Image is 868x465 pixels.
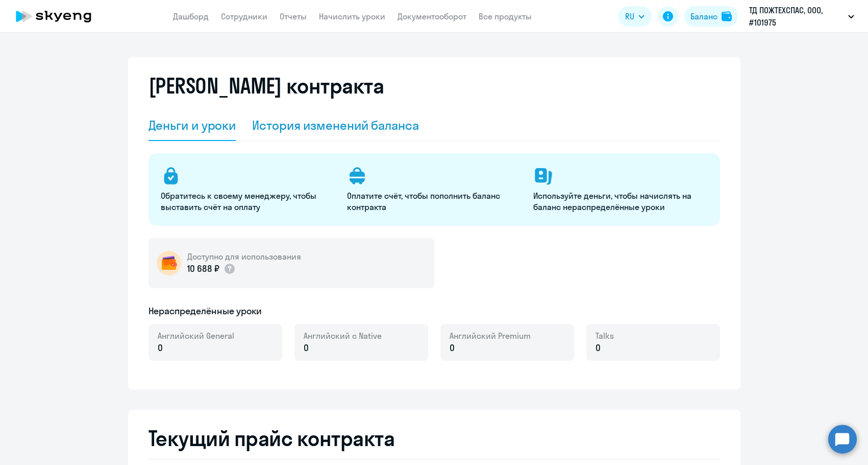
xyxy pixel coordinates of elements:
[158,341,163,355] span: 0
[722,11,732,21] img: balance
[450,341,455,355] span: 0
[148,117,236,133] div: Деньги и уроки
[157,251,181,275] img: wallet-circle.png
[161,190,335,213] p: Обратитесь к своему менеджеру, чтобы выставить счёт на оплату
[187,251,301,262] h5: Доступно для использования
[304,341,309,355] span: 0
[319,11,385,21] a: Начислить уроки
[221,11,267,21] a: Сотрудники
[347,190,521,213] p: Оплатите счёт, чтобы пополнить баланс контракта
[596,341,601,355] span: 0
[618,6,652,27] button: RU
[148,305,262,318] h5: Нераспределённые уроки
[304,330,382,341] span: Английский с Native
[148,74,384,98] h2: [PERSON_NAME] контракта
[479,11,532,21] a: Все продукты
[173,11,209,21] a: Дашборд
[625,10,634,22] span: RU
[690,10,717,22] div: Баланс
[187,262,236,275] p: 10 688 ₽
[398,11,466,21] a: Документооборот
[252,117,419,133] div: История изменений баланса
[280,11,307,21] a: Отчеты
[596,330,614,341] span: Talks
[684,6,738,27] button: Балансbalance
[148,426,720,451] h2: Текущий прайс контракта
[450,330,531,341] span: Английский Premium
[533,190,707,213] p: Используйте деньги, чтобы начислять на баланс нераспределённые уроки
[749,4,844,29] p: ТД ПОЖТЕХСПАС, ООО, #101975
[158,330,234,341] span: Английский General
[744,4,859,29] button: ТД ПОЖТЕХСПАС, ООО, #101975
